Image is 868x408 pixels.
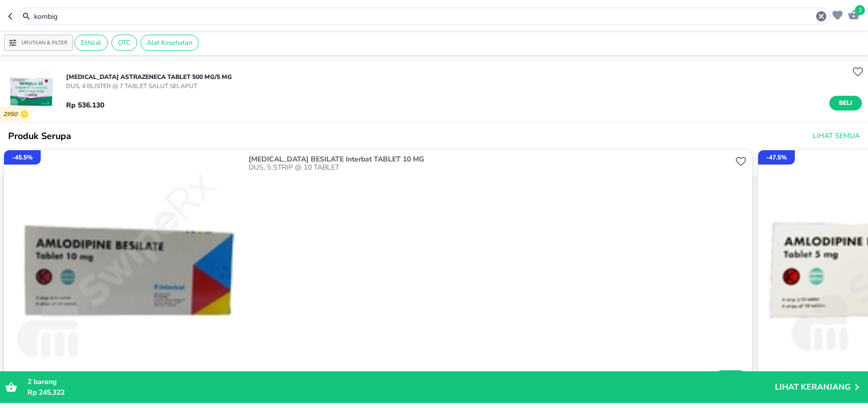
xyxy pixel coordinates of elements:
[141,38,198,47] span: Alat Kesehatan
[855,5,865,15] span: 2
[4,150,244,390] img: ID100708-1.05d18b97-73bf-47e6-a488-09de7d27769a.jpeg
[21,39,68,47] p: Urutkan & Filter
[27,388,65,397] span: Rp 245.322
[249,371,714,377] p: Rp 35.000
[3,111,20,118] p: 2950
[27,377,32,387] span: 2
[66,100,104,111] p: Rp 536.130
[829,96,862,111] button: Beli
[112,38,137,47] span: OTC
[4,35,73,51] button: Urutkan & Filter
[27,376,775,387] p: barang
[66,81,232,91] p: DUS, 4 BLISTER @ 7 TABLET SALUT SELAPUT
[66,72,232,81] p: [MEDICAL_DATA] AstraZeneca TABLET 500 MG/5 MG
[714,370,747,385] button: Beli
[249,155,731,164] p: [MEDICAL_DATA] BESILATE Interbat TABLET 10 MG
[33,11,815,22] input: Cari 4000+ produk di sini
[813,130,860,143] span: Lihat Semua
[12,153,33,162] p: - 45.5 %
[74,35,108,51] div: Ethical
[75,38,107,47] span: Ethical
[111,35,137,51] div: OTC
[845,6,860,22] button: 2
[837,98,854,108] span: Beli
[766,153,787,162] p: - 47.5 %
[809,127,862,146] button: Lihat Semua
[249,164,733,172] p: DUS, 5 STRIP @ 10 TABLET
[140,35,199,51] div: Alat Kesehatan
